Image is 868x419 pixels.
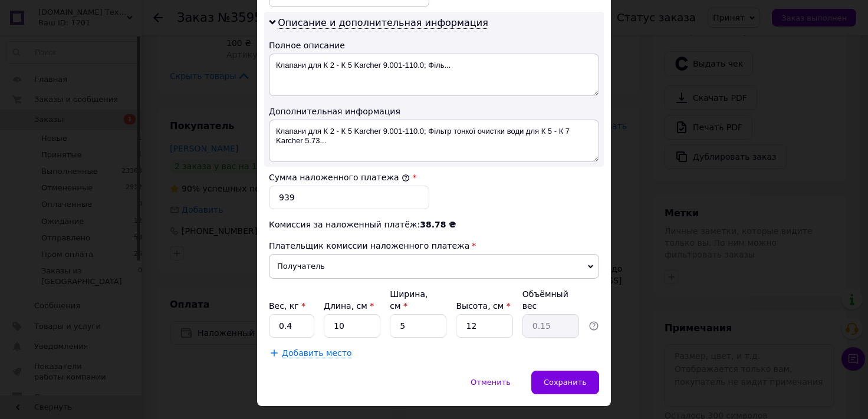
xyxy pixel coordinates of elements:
[278,17,488,29] span: Описание и дополнительная информация
[471,378,511,387] span: Отменить
[544,378,587,387] span: Сохранить
[282,348,352,358] span: Добавить место
[269,173,410,182] label: Сумма наложенного платежа
[269,39,599,51] div: Полное описание
[269,241,469,250] span: Плательщик комиссии наложенного платежа
[269,105,599,117] div: Дополнительная информация
[390,289,428,311] label: Ширина, см
[269,54,599,96] textarea: Клапани для К 2 - К 5 Karcher 9.001-110.0; Філь...
[420,220,456,229] span: 38.78 ₴
[269,219,599,230] div: Комиссия за наложенный платёж:
[269,254,599,279] span: Получатель
[522,288,579,312] div: Объёмный вес
[269,120,599,162] textarea: Клапани для К 2 - К 5 Karcher 9.001-110.0; Фільтр тонкої очистки води для К 5 - К 7 Karcher 5.73...
[456,301,510,311] label: Высота, см
[269,301,305,311] label: Вес, кг
[324,301,374,311] label: Длина, см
